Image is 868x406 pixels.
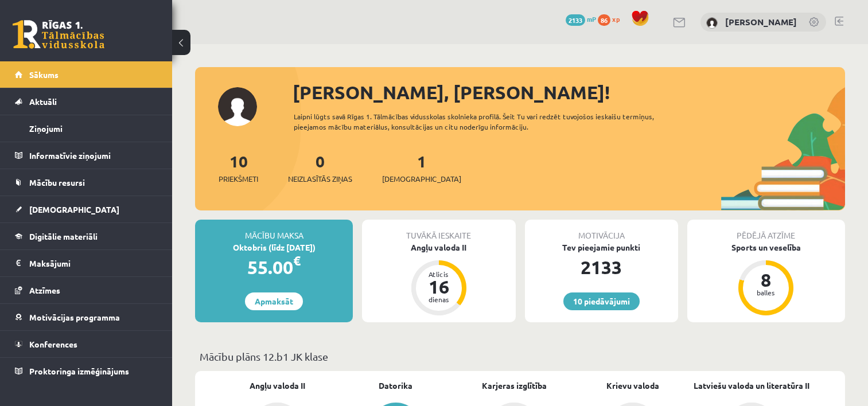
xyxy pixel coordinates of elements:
div: 16 [422,278,456,296]
legend: Informatīvie ziņojumi [29,142,158,169]
div: Sports un veselība [687,241,845,253]
div: Pēdējā atzīme [687,220,845,241]
legend: Ziņojumi [29,115,158,142]
div: Angļu valoda II [362,241,515,253]
div: Mācību maksa [195,220,353,241]
a: Rīgas 1. Tālmācības vidusskola [13,20,104,49]
span: Proktoringa izmēģinājums [29,366,129,376]
div: 8 [749,271,783,289]
div: 55.00 [195,253,353,281]
span: Priekšmeti [219,173,258,185]
p: Mācību plāns 12.b1 JK klase [200,349,840,364]
a: Proktoringa izmēģinājums [15,358,158,384]
a: Maksājumi [15,250,158,276]
div: Oktobris (līdz [DATE]) [195,241,353,253]
a: 2133 mP [566,14,596,24]
span: [DEMOGRAPHIC_DATA] [382,173,461,185]
span: [DEMOGRAPHIC_DATA] [29,204,119,214]
span: 2133 [566,14,585,26]
span: xp [612,14,620,24]
div: Laipni lūgts savā Rīgas 1. Tālmācības vidusskolas skolnieka profilā. Šeit Tu vari redzēt tuvojošo... [294,111,684,132]
a: Mācību resursi [15,169,158,196]
a: 10Priekšmeti [219,151,258,185]
a: Krievu valoda [606,380,659,392]
div: 2133 [525,253,678,281]
div: Atlicis [422,271,456,278]
a: Motivācijas programma [15,304,158,330]
a: Ziņojumi [15,115,158,142]
a: Angļu valoda II Atlicis 16 dienas [362,241,515,317]
div: balles [749,289,783,296]
a: Sākums [15,61,158,88]
span: 86 [598,14,610,26]
a: [PERSON_NAME] [725,16,797,28]
a: Atzīmes [15,277,158,303]
a: Aktuāli [15,88,158,115]
div: Motivācija [525,220,678,241]
a: Angļu valoda II [250,380,305,392]
a: Karjeras izglītība [482,380,547,392]
span: Aktuāli [29,96,57,107]
a: 1[DEMOGRAPHIC_DATA] [382,151,461,185]
span: Motivācijas programma [29,312,120,322]
a: Sports un veselība 8 balles [687,241,845,317]
div: Tev pieejamie punkti [525,241,678,253]
span: € [293,252,301,269]
a: 0Neizlasītās ziņas [288,151,352,185]
a: Konferences [15,331,158,357]
span: Sākums [29,69,59,80]
a: Latviešu valoda un literatūra II [694,380,809,392]
a: Informatīvie ziņojumi [15,142,158,169]
img: Robijs Cabuls [706,17,718,29]
legend: Maksājumi [29,250,158,276]
a: 10 piedāvājumi [563,292,640,310]
a: Datorika [379,380,412,392]
div: [PERSON_NAME], [PERSON_NAME]! [293,79,845,106]
a: [DEMOGRAPHIC_DATA] [15,196,158,222]
span: Neizlasītās ziņas [288,173,352,185]
a: Apmaksāt [245,292,303,310]
span: Konferences [29,339,77,349]
a: Digitālie materiāli [15,223,158,249]
div: dienas [422,296,456,303]
span: Atzīmes [29,285,60,295]
span: Digitālie materiāli [29,231,98,241]
span: mP [587,14,596,24]
span: Mācību resursi [29,177,85,188]
div: Tuvākā ieskaite [362,220,515,241]
a: 86 xp [598,14,625,24]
